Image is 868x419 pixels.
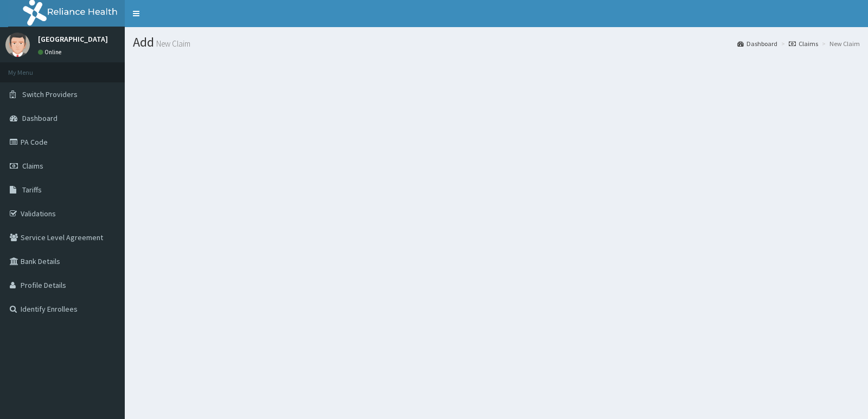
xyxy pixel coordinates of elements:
[22,113,58,123] span: Dashboard
[22,185,42,195] span: Tariffs
[133,35,860,49] h1: Add
[737,39,777,48] a: Dashboard
[38,48,64,56] a: Online
[22,89,78,99] span: Switch Providers
[22,161,43,171] span: Claims
[819,39,860,48] li: New Claim
[154,40,190,48] small: New Claim
[5,33,30,57] img: User Image
[38,35,108,43] p: [GEOGRAPHIC_DATA]
[789,39,818,48] a: Claims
